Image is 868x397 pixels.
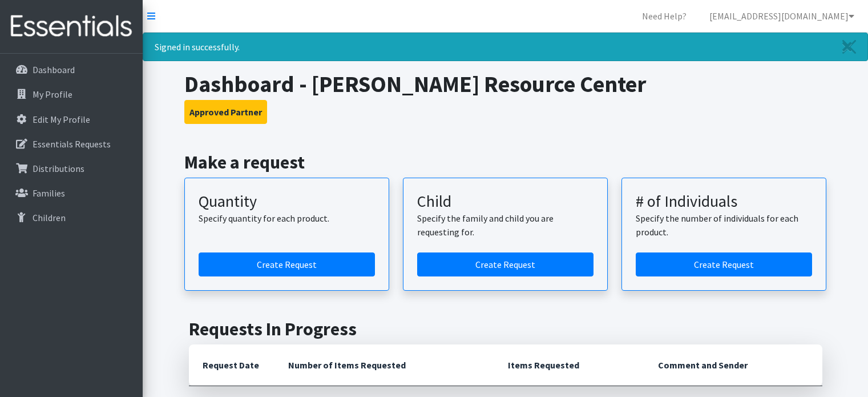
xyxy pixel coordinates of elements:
h1: Dashboard - [PERSON_NAME] Resource Center [184,70,826,98]
a: Dashboard [5,58,138,81]
p: Specify the number of individuals for each product. [636,211,812,239]
h3: Child [417,192,594,211]
th: Comment and Sender [644,344,822,386]
th: Number of Items Requested [274,344,495,386]
p: Families [33,187,65,199]
p: My Profile [33,89,72,100]
h2: Make a request [184,151,826,173]
a: Close [831,33,867,61]
a: Children [5,206,138,229]
a: Create a request for a child or family [417,252,594,276]
img: HumanEssentials [5,7,138,46]
p: Specify the family and child you are requesting for. [417,211,594,239]
th: Request Date [189,344,274,386]
h3: # of Individuals [636,192,812,211]
a: [EMAIL_ADDRESS][DOMAIN_NAME] [700,5,863,27]
h3: Quantity [199,192,375,211]
p: Children [33,212,66,223]
a: Distributions [5,157,138,180]
th: Items Requested [494,344,644,386]
a: Edit My Profile [5,108,138,131]
p: Edit My Profile [33,114,90,125]
a: Create a request by number of individuals [636,252,812,276]
a: Families [5,182,138,204]
p: Dashboard [33,64,75,75]
p: Essentials Requests [33,138,111,150]
p: Distributions [33,163,84,174]
a: Create a request by quantity [199,252,375,276]
a: Need Help? [633,5,696,27]
div: Signed in successfully. [143,33,868,61]
p: Specify quantity for each product. [199,211,375,225]
a: My Profile [5,83,138,106]
h2: Requests In Progress [189,318,822,340]
button: Approved Partner [184,100,267,124]
a: Essentials Requests [5,133,138,155]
